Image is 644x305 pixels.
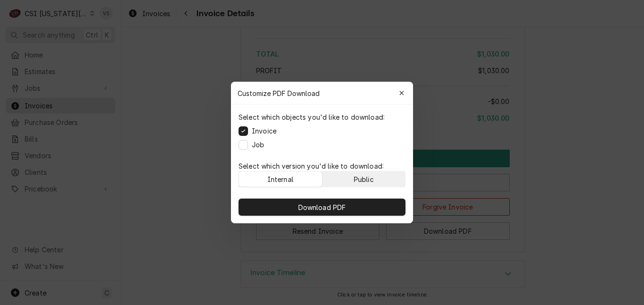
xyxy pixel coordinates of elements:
div: Internal [267,174,294,184]
label: Job [252,140,264,150]
div: Customize PDF Download [231,82,413,105]
p: Select which objects you'd like to download: [239,112,385,122]
span: Download PDF [296,202,348,212]
div: Public [354,174,374,184]
button: Download PDF [239,199,405,216]
p: Select which version you'd like to download: [239,161,405,171]
label: Invoice [252,126,276,136]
